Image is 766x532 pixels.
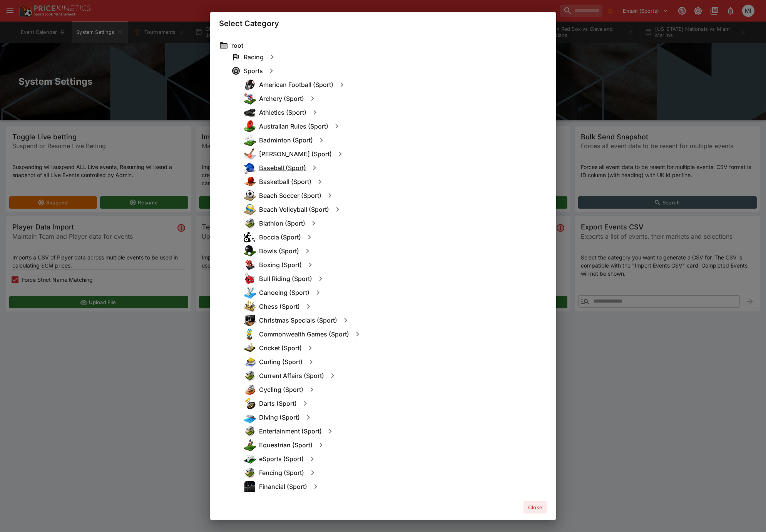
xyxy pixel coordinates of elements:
[259,303,300,311] h6: Chess (Sport)
[244,425,256,437] img: other.png
[244,189,256,202] img: beach_soccer.png
[244,217,256,229] img: other.png
[244,453,256,465] img: esports.png
[244,314,256,326] img: specials.png
[244,176,256,188] img: basketball.png
[244,273,256,285] img: bull_riding.png
[244,79,256,91] img: american_football.png
[244,67,263,75] h6: Sports
[244,328,256,340] img: commonwealth_games.png
[259,483,307,491] h6: Financial (Sport)
[244,300,256,313] img: chess.png
[244,92,256,105] img: archery.png
[244,245,256,257] img: bowls.png
[231,42,243,50] h6: root
[244,162,256,174] img: baseball.png
[259,164,306,172] h6: Baseball (Sport)
[244,134,256,146] img: badminton.png
[259,344,302,352] h6: Cricket (Sport)
[259,109,306,117] h6: Athletics (Sport)
[244,397,256,410] img: darts.png
[259,469,304,477] h6: Fencing (Sport)
[259,330,349,338] h6: Commonwealth Games (Sport)
[259,316,337,325] h6: Christmas Specials (Sport)
[259,427,322,435] h6: Entertainment (Sport)
[244,120,256,132] img: australian_rules.png
[259,358,303,366] h6: Curling (Sport)
[244,383,256,396] img: cycling.png
[244,439,256,451] img: equestrian.png
[259,400,297,408] h6: Darts (Sport)
[244,411,256,423] img: diving.png
[244,356,256,368] img: curling.png
[244,370,256,382] img: other.png
[244,203,256,216] img: beach_volleyball.png
[259,136,313,144] h6: Badminton (Sport)
[259,178,311,186] h6: Basketball (Sport)
[244,286,256,299] img: canoeing.png
[244,467,256,479] img: other.png
[259,275,312,283] h6: Bull Riding (Sport)
[244,480,256,493] img: financial.png
[259,122,328,130] h6: Australian Rules (Sport)
[244,106,256,119] img: athletics.png
[259,386,303,394] h6: Cycling (Sport)
[244,231,256,243] img: boccia.png
[244,259,256,271] img: boxing.png
[259,441,313,449] h6: Equestrian (Sport)
[259,219,305,228] h6: Biathlon (Sport)
[259,150,332,158] h6: [PERSON_NAME] (Sport)
[244,53,264,61] h6: Racing
[259,206,329,214] h6: Beach Volleyball (Sport)
[244,494,256,507] img: floorball.png
[259,413,300,422] h6: Diving (Sport)
[259,233,301,241] h6: Boccia (Sport)
[259,247,299,255] h6: Bowls (Sport)
[244,148,256,160] img: bandy.png
[259,372,324,380] h6: Current Affairs (Sport)
[523,501,547,514] button: Close
[259,81,333,89] h6: American Football (Sport)
[259,192,321,200] h6: Beach Soccer (Sport)
[259,261,302,269] h6: Boxing (Sport)
[210,12,556,35] div: Select Category
[259,289,309,297] h6: Canoeing (Sport)
[259,455,304,463] h6: eSports (Sport)
[259,95,304,103] h6: Archery (Sport)
[244,342,256,354] img: cricket.png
